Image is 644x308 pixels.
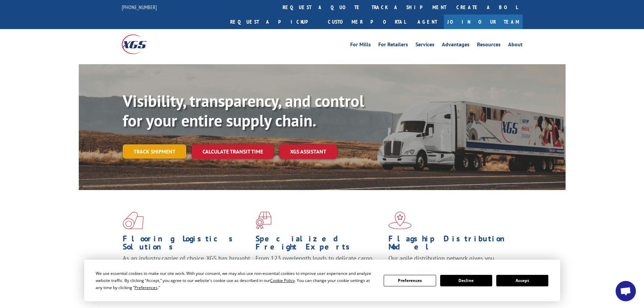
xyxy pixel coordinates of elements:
button: Decline [440,275,492,286]
img: xgs-icon-total-supply-chain-intelligence-red [123,212,144,229]
button: Accept [496,275,548,286]
a: Join Our Team [444,15,523,29]
h1: Flagship Distribution Model [388,235,516,254]
h1: Flooring Logistics Solutions [123,235,251,254]
a: Resources [477,42,501,49]
a: Customer Portal [323,15,411,29]
a: Track shipment [123,144,186,159]
p: From 123 overlength loads to delicate cargo, our experienced staff knows the best way to move you... [256,254,383,284]
a: Advantages [442,42,470,49]
div: We use essential cookies to make our site work. With your consent, we may also use non-essential ... [96,270,376,291]
img: xgs-icon-focused-on-flooring-red [256,212,271,229]
a: About [508,42,523,49]
a: Agent [411,15,444,29]
a: Open chat [616,281,636,301]
a: [PHONE_NUMBER] [122,4,157,10]
button: Preferences [384,275,436,286]
a: Services [415,42,434,49]
span: Preferences [135,285,158,290]
span: As an industry carrier of choice, XGS has brought innovation and dedication to flooring logistics... [123,254,250,278]
span: Our agile distribution network gives you nationwide inventory management on demand. [388,254,513,270]
a: Request a pickup [225,15,323,29]
a: XGS ASSISTANT [279,144,337,159]
img: xgs-icon-flagship-distribution-model-red [388,212,412,229]
a: For Retailers [378,42,408,49]
b: Visibility, transparency, and control for your entire supply chain. [123,90,364,131]
a: Calculate transit time [192,144,274,159]
a: For Mills [350,42,371,49]
h1: Specialized Freight Experts [256,235,383,254]
span: Cookie Policy [270,278,295,283]
div: Cookie Consent Prompt [84,260,560,301]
